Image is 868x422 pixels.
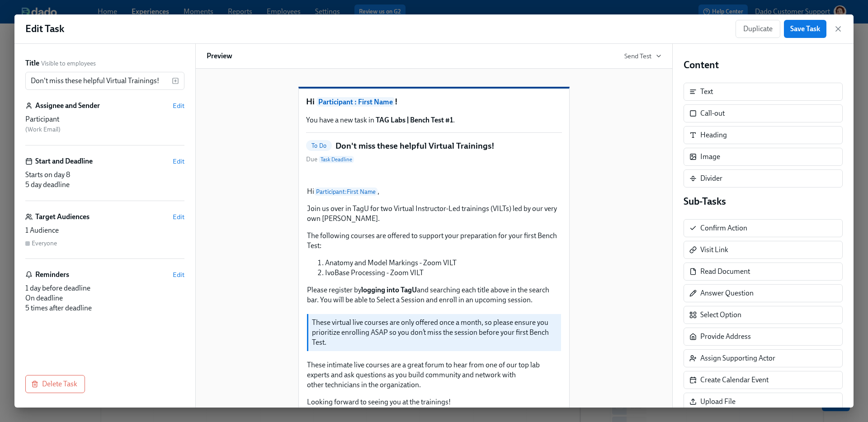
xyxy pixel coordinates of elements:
div: Select Option [700,310,741,320]
button: Send Test [624,52,661,61]
div: Starts on day 8 [25,170,184,180]
div: Image [700,152,720,162]
button: Save Task [784,20,826,38]
div: RemindersEdit1 day before deadlineOn deadline5 times after deadline [25,270,184,313]
div: Everyone [32,239,57,248]
p: You have a new task in . [306,115,562,125]
div: Provide Address [700,332,751,342]
div: Heading [700,130,727,140]
span: Participant : First Name [316,97,395,107]
h6: Target Audiences [35,212,90,222]
svg: Insert text variable [172,77,179,84]
div: Read Document [684,263,843,281]
div: HiParticipant:First Name, Join us over in TagU for two Virtual Instructor-Led trainings (VILTs) l... [306,186,562,306]
h5: Don't miss these helpful Virtual Trainings! [335,140,495,152]
div: Call-out [684,104,843,122]
div: 5 times after deadline [25,303,184,313]
div: Start and DeadlineEditStarts on day 85 day deadline [25,156,184,201]
button: Delete Task [25,375,85,393]
div: Assign Supporting Actor [700,353,775,363]
div: Text [700,87,713,97]
div: These intimate live courses are a great forum to hear from one of our top lab experts and ask que... [306,359,562,408]
span: ( Work Email ) [25,126,61,133]
div: Heading [684,126,843,144]
h6: Start and Deadline [35,156,93,166]
div: Create Calendar Event [684,371,843,389]
button: Edit [173,212,184,221]
h4: Sub-Tasks [684,195,843,208]
div: Visit Link [700,245,728,255]
h4: Content [684,58,843,72]
h6: Preview [207,51,232,61]
span: To Do [306,142,332,149]
div: Assignee and SenderEditParticipant (Work Email) [25,101,184,145]
span: 5 day deadline [25,180,70,189]
h6: Assignee and Sender [35,101,100,111]
span: Visible to employees [41,59,96,68]
button: Duplicate [736,20,780,38]
div: Answer Question [700,288,754,298]
div: Confirm Action [700,223,747,233]
div: These virtual live courses are only offered once a month, so please ensure you prioritize enrolli... [306,313,562,352]
div: Divider [700,173,722,183]
span: Due [306,155,354,164]
div: Provide Address [684,328,843,346]
button: Edit [173,101,184,110]
span: Save Task [790,24,820,33]
h1: Hi ! [306,96,562,108]
div: Upload File [700,397,736,407]
div: Confirm Action [684,219,843,237]
div: Assign Supporting Actor [684,349,843,367]
label: Title [25,58,39,68]
span: Delete Task [33,380,77,389]
div: 1 day before deadline [25,283,184,293]
div: Read Document [700,267,750,277]
div: Visit Link [684,241,843,259]
div: Text [684,83,843,101]
div: On deadline [25,293,184,303]
div: Divider [684,169,843,188]
h6: Reminders [35,270,69,280]
strong: TAG Labs | Bench Test #1 [376,116,453,124]
div: Create Calendar Event [700,375,769,385]
div: Participant [25,114,184,124]
button: Edit [173,270,184,279]
div: 1 Audience [25,225,184,235]
div: Target AudiencesEdit1 AudienceEveryone [25,212,184,259]
div: Select Option [684,306,843,324]
h1: Edit Task [25,22,64,36]
button: Edit [173,157,184,166]
div: Upload File [684,393,843,411]
div: Image [684,148,843,166]
span: Duplicate [743,24,773,33]
div: Answer Question [684,284,843,302]
div: Call-out [700,108,725,118]
span: Task Deadline [319,156,354,163]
